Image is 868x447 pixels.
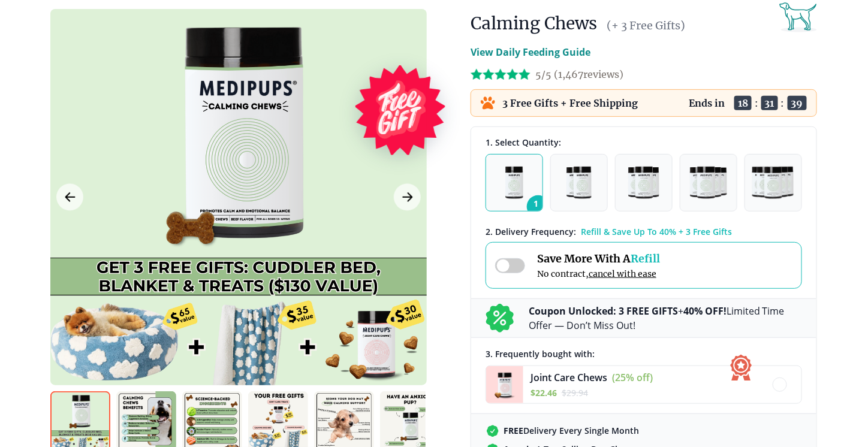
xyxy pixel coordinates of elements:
span: 5/5 ( 1,467 reviews) [535,68,623,80]
img: Joint Care Chews - Medipups [486,366,523,403]
span: Refill [631,252,660,265]
button: Previous Image [56,183,83,210]
p: 3 Free Gifts + Free Shipping [502,97,638,109]
span: 1 [527,195,550,218]
span: : [781,97,785,109]
span: 31 [761,96,778,110]
span: 2 . Delivery Frequency: [486,226,576,237]
h1: Calming Chews [471,13,597,34]
span: cancel with ease [589,268,656,279]
strong: FREE [504,425,523,436]
span: $ 22.46 [531,387,557,398]
button: 1 [486,154,543,212]
span: (25% off) [612,371,653,384]
p: + Limited Time Offer — Don’t Miss Out! [529,304,802,333]
span: Delivery Every Single Month [504,425,639,436]
p: View Daily Feeding Guide [471,45,590,59]
img: Pack of 5 - Natural Dog Supplements [752,167,795,199]
span: $ 29.94 [562,387,588,398]
img: Pack of 3 - Natural Dog Supplements [628,167,659,199]
span: Refill & Save Up To 40% + 3 Free Gifts [581,226,732,237]
span: 18 [734,96,752,110]
span: 39 [788,96,807,110]
span: (+ 3 Free Gifts) [607,19,685,32]
span: Save More With A [537,252,660,265]
img: Pack of 1 - Natural Dog Supplements [505,167,524,199]
b: 40% OFF! [683,304,727,318]
img: Pack of 4 - Natural Dog Supplements [690,167,727,199]
span: : [755,97,758,109]
p: Ends in [689,97,725,109]
div: 1. Select Quantity: [486,137,802,148]
button: Next Image [394,183,421,210]
img: Pack of 2 - Natural Dog Supplements [566,167,592,199]
span: No contract, [537,268,660,279]
span: Joint Care Chews [531,371,607,384]
b: Coupon Unlocked: 3 FREE GIFTS [529,304,678,318]
span: 3 . Frequently bought with: [486,348,595,360]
